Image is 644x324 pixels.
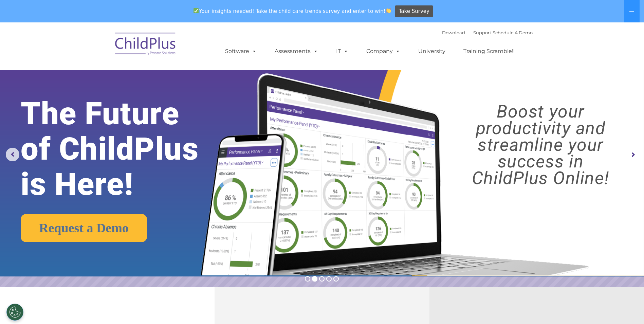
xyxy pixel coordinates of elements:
[493,30,533,35] a: Schedule A Demo
[411,44,452,58] a: University
[191,4,394,18] span: Your insights needed! Take the child care trends survey and enter to win!
[218,44,263,58] a: Software
[442,30,465,35] a: Download
[6,304,23,321] button: Cookies Settings
[457,44,521,58] a: Training Scramble!!
[112,28,180,62] img: ChildPlus by Procare Solutions
[194,8,199,13] img: ✅
[21,214,147,242] a: Request a Demo
[386,8,391,13] img: 👏
[395,5,433,17] a: Take Survey
[94,73,123,78] span: Phone number
[268,44,325,58] a: Assessments
[94,45,115,50] span: Last name
[445,103,636,186] rs-layer: Boost your productivity and streamline your success in ChildPlus Online!
[473,30,491,35] a: Support
[399,5,429,17] span: Take Survey
[21,96,226,202] rs-layer: The Future of ChildPlus is Here!
[329,44,355,58] a: IT
[360,44,407,58] a: Company
[442,30,533,35] font: |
